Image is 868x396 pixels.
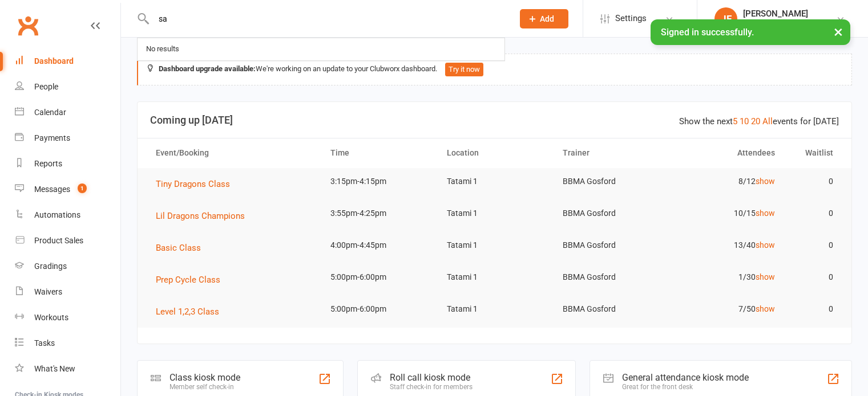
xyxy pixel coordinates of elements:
[156,241,209,255] button: Basic Class
[15,100,120,125] a: Calendar
[15,279,120,305] a: Waivers
[156,177,238,191] button: Tiny Dragons Class
[756,304,775,313] a: show
[156,209,253,223] button: Lil Dragons Champions
[15,305,120,330] a: Workouts
[34,313,68,322] div: Workouts
[669,264,785,291] td: 1/30
[15,254,120,279] a: Gradings
[146,138,320,168] th: Event/Booking
[137,54,852,85] div: We're working on an update to your Clubworx dashboard.
[785,138,843,168] th: Waitlist
[520,9,568,28] button: Add
[15,125,120,151] a: Payments
[669,200,785,227] td: 10/15
[437,232,553,259] td: Tatami 1
[320,168,437,195] td: 3:15pm-4:15pm
[15,177,120,202] a: Messages 1
[320,200,437,227] td: 3:55pm-4:25pm
[156,273,228,287] button: Prep Cycle Class
[743,19,821,29] div: Black Belt Martial Arts
[390,372,473,383] div: Roll call kiosk mode
[437,168,553,195] td: Tatami 1
[540,14,554,23] span: Add
[437,264,553,291] td: Tatami 1
[320,264,437,291] td: 5:00pm-6:00pm
[756,240,775,250] a: show
[445,63,483,76] button: Try it now
[15,202,120,228] a: Automations
[785,232,843,259] td: 0
[785,264,843,291] td: 0
[743,9,821,19] div: [PERSON_NAME]
[143,41,183,58] div: No results
[34,287,62,296] div: Waivers
[15,48,120,74] a: Dashboard
[150,11,505,27] input: Search...
[34,108,66,117] div: Calendar
[751,116,760,126] a: 20
[34,236,83,245] div: Product Sales
[679,115,839,128] div: Show the next events for [DATE]
[34,56,74,66] div: Dashboard
[552,232,669,259] td: BBMA Gosford
[15,330,120,356] a: Tasks
[622,383,749,391] div: Great for the front desk
[669,232,785,259] td: 13/40
[714,7,737,30] div: JF
[552,296,669,322] td: BBMA Gosford
[756,209,775,218] a: show
[320,138,437,168] th: Time
[156,243,201,253] span: Basic Class
[320,296,437,322] td: 5:00pm-6:00pm
[390,383,473,391] div: Staff check-in for members
[437,138,553,168] th: Location
[437,200,553,227] td: Tatami 1
[169,372,240,383] div: Class kiosk mode
[156,275,220,285] span: Prep Cycle Class
[34,185,70,194] div: Messages
[15,356,120,382] a: What's New
[552,264,669,291] td: BBMA Gosford
[756,272,775,281] a: show
[552,168,669,195] td: BBMA Gosford
[437,296,553,322] td: Tatami 1
[552,200,669,227] td: BBMA Gosford
[159,64,256,73] strong: Dashboard upgrade available:
[156,211,245,221] span: Lil Dragons Champions
[15,151,120,177] a: Reports
[785,296,843,322] td: 0
[34,210,80,219] div: Automations
[34,159,62,168] div: Reports
[156,179,230,189] span: Tiny Dragons Class
[78,183,87,193] span: 1
[34,338,55,348] div: Tasks
[828,19,849,44] button: ×
[150,115,839,126] h3: Coming up [DATE]
[15,228,120,254] a: Product Sales
[34,262,67,271] div: Gradings
[615,6,647,31] span: Settings
[169,383,240,391] div: Member self check-in
[756,177,775,186] a: show
[34,133,70,142] div: Payments
[14,11,42,40] a: Clubworx
[320,232,437,259] td: 4:00pm-4:45pm
[156,305,227,319] button: Level 1,2,3 Class
[762,116,773,126] a: All
[669,168,785,195] td: 8/12
[156,307,219,317] span: Level 1,2,3 Class
[669,138,785,168] th: Attendees
[785,200,843,227] td: 0
[34,82,58,91] div: People
[34,364,75,373] div: What's New
[785,168,843,195] td: 0
[733,116,737,126] a: 5
[661,27,754,38] span: Signed in successfully.
[740,116,749,126] a: 10
[15,74,120,100] a: People
[552,138,669,168] th: Trainer
[669,296,785,322] td: 7/50
[622,372,749,383] div: General attendance kiosk mode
